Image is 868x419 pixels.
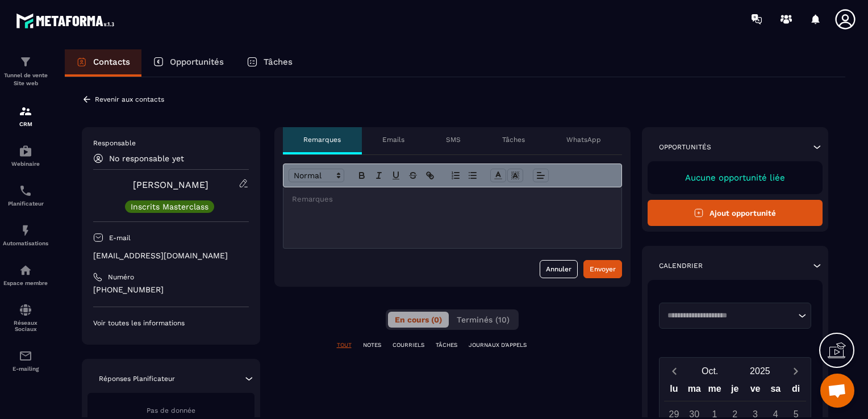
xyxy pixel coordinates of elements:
a: [PERSON_NAME] [133,179,208,190]
a: social-networksocial-networkRéseaux Sociaux [3,295,48,341]
p: [EMAIL_ADDRESS][DOMAIN_NAME] [93,250,249,261]
p: TÂCHES [436,341,457,349]
p: CRM [3,121,48,127]
a: Opportunités [141,49,235,77]
button: Next month [785,363,806,379]
div: je [725,381,745,401]
p: SMS [446,135,461,144]
button: Envoyer [583,260,622,278]
button: Ajout opportunité [648,200,823,226]
img: logo [16,10,118,31]
div: di [786,381,806,401]
div: Search for option [659,303,812,329]
p: Revenir aux contacts [95,95,164,103]
a: automationsautomationsWebinaire [3,136,48,175]
p: COURRIELS [393,341,424,349]
button: En cours (0) [388,312,449,328]
div: me [704,381,725,401]
div: Envoyer [590,263,616,275]
img: formation [19,55,32,69]
p: WhatsApp [566,135,601,144]
a: automationsautomationsAutomatisations [3,215,48,255]
p: Espace membre [3,280,48,286]
a: formationformationCRM [3,96,48,136]
button: Previous month [664,363,685,379]
p: [PHONE_NUMBER] [93,284,249,295]
span: Terminés (10) [457,315,510,324]
img: scheduler [19,184,32,198]
p: Opportunités [170,57,224,67]
p: TOUT [337,341,352,349]
a: automationsautomationsEspace membre [3,255,48,295]
p: Webinaire [3,161,48,167]
a: formationformationTunnel de vente Site web [3,47,48,96]
p: Contacts [93,57,130,67]
img: formation [19,104,32,118]
span: Pas de donnée [147,407,195,414]
p: NOTES [363,341,381,349]
p: Réponses Planificateur [99,374,175,383]
p: E-mailing [3,366,48,372]
p: Automatisations [3,240,48,246]
p: Remarques [303,135,341,144]
p: Numéro [108,273,134,282]
a: Tâches [235,49,304,77]
img: automations [19,263,32,277]
a: schedulerschedulerPlanificateur [3,175,48,215]
p: JOURNAUX D'APPELS [469,341,527,349]
input: Search for option [663,310,796,321]
p: Calendrier [659,261,703,270]
p: Opportunités [659,143,711,152]
a: Contacts [65,49,141,77]
p: No responsable yet [109,154,184,163]
div: ve [745,381,766,401]
p: E-mail [109,233,131,242]
img: automations [19,224,32,237]
img: social-network [19,303,32,317]
p: Aucune opportunité liée [659,173,812,183]
p: Inscrits Masterclass [131,203,208,211]
button: Annuler [540,260,578,278]
div: Ouvrir le chat [820,374,854,408]
span: En cours (0) [395,315,442,324]
img: email [19,349,32,363]
button: Open years overlay [735,361,785,381]
p: Tâches [264,57,293,67]
p: Tunnel de vente Site web [3,72,48,87]
div: lu [664,381,685,401]
p: Planificateur [3,200,48,207]
p: Voir toutes les informations [93,319,249,328]
a: emailemailE-mailing [3,341,48,380]
p: Emails [382,135,404,144]
button: Terminés (10) [450,312,516,328]
p: Réseaux Sociaux [3,320,48,332]
p: Tâches [502,135,525,144]
img: automations [19,144,32,158]
div: ma [684,381,704,401]
div: sa [765,381,786,401]
button: Open months overlay [685,361,735,381]
p: Responsable [93,139,249,148]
